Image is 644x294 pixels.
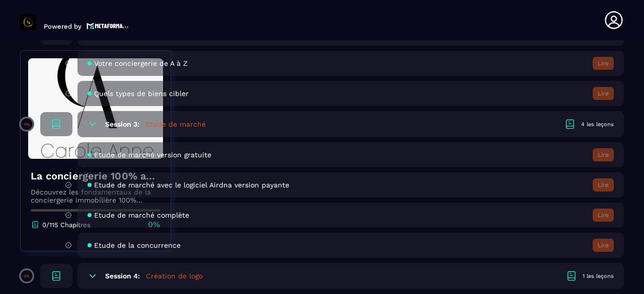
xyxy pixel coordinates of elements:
div: 4 les leçons [581,121,614,128]
p: 0/115 Chapitres [42,221,91,229]
button: Lire [593,148,614,161]
button: Lire [593,209,614,222]
img: logo [87,22,129,30]
button: Lire [593,178,614,191]
span: Quels types de biens cibler [94,89,189,97]
h5: Etude de marché [145,119,206,129]
div: 1 les leçons [583,272,614,280]
button: Lire [593,239,614,252]
span: Etude de marché complète [94,211,189,219]
h4: La conciergerie 100% automatisée [31,169,160,183]
p: Powered by [44,23,82,30]
h5: Création de logo [146,271,203,281]
span: Etude de marché version gratuite [94,151,211,159]
span: Votre conciergerie de A à Z [94,59,188,67]
button: Lire [593,87,614,100]
p: 0% [24,122,30,127]
h6: Session 4: [105,272,140,280]
h6: Session 3: [105,120,139,128]
img: banner [28,58,163,159]
p: 0% [24,274,30,278]
img: logo-branding [20,14,36,30]
p: Découvrez les fondamentaux de la conciergerie immobilière 100% automatisée. Cette formation est c... [31,188,160,204]
button: Lire [593,57,614,70]
span: Etude de la concurrence [94,241,181,249]
span: Etude de marché avec le logiciel Airdna version payante [94,181,289,189]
